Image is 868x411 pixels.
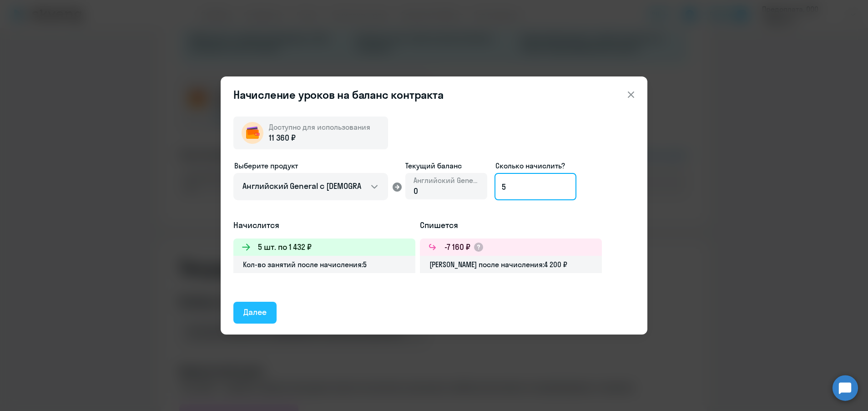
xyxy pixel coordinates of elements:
[242,122,263,144] img: wallet-circle.png
[234,161,298,170] span: Выберите продукт
[495,161,565,170] span: Сколько начислить?
[420,256,602,273] div: [PERSON_NAME] после начисления: 4 200 ₽
[414,175,479,185] span: Английский General
[269,122,370,132] span: Доступно для использования
[243,306,267,318] div: Далее
[405,160,487,171] span: Текущий баланс
[221,87,647,102] header: Начисление уроков на баланс контракта
[444,241,470,253] h3: -7 160 ₽
[269,132,296,144] span: 11 360 ₽
[233,219,415,231] h5: Начислится
[414,186,418,196] span: 0
[233,302,277,324] button: Далее
[420,219,602,231] h5: Спишется
[233,256,415,273] div: Кол-во занятий после начисления: 5
[258,241,312,253] h3: 5 шт. по 1 432 ₽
